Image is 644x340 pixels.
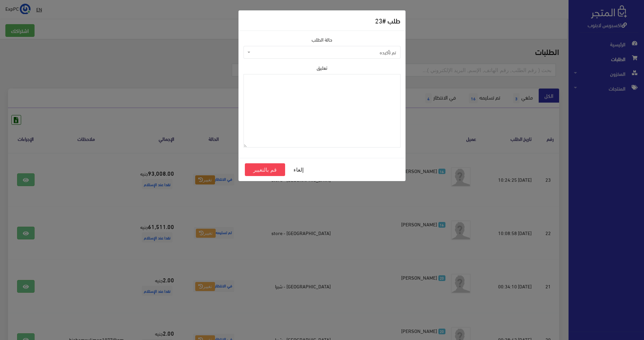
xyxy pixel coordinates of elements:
[252,49,396,56] span: تم تأكيده
[375,15,400,25] h5: طلب #
[312,36,332,43] label: حالة الطلب
[285,163,312,176] button: إلغاء
[317,64,327,71] label: تعليق
[375,14,382,26] span: 23
[245,163,285,176] button: قم بالتغيير
[244,46,400,59] span: تم تأكيده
